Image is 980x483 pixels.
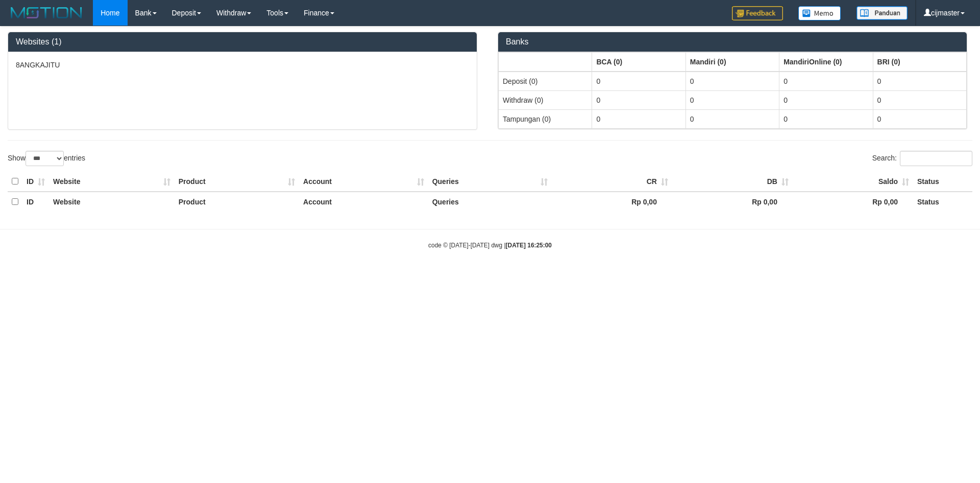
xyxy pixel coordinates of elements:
[49,192,175,212] th: Website
[299,192,428,212] th: Account
[499,52,592,72] th: Group: activate to sort column ascending
[8,151,85,166] label: Show entries
[592,109,685,128] td: 0
[499,109,592,128] td: Tampungan (0)
[798,6,841,20] img: Button%20Memo.svg
[506,242,552,249] strong: [DATE] 16:25:00
[732,6,783,20] img: Feedback.jpg
[672,172,793,192] th: DB
[428,242,552,249] small: code © [DATE]-[DATE] dwg |
[873,52,966,72] th: Group: activate to sort column ascending
[685,52,779,72] th: Group: activate to sort column ascending
[428,192,552,212] th: Queries
[175,192,299,212] th: Product
[26,151,64,166] select: Showentries
[856,6,908,20] img: panduan.png
[685,72,779,91] td: 0
[872,151,972,166] label: Search:
[685,109,779,128] td: 0
[873,72,966,91] td: 0
[779,109,873,128] td: 0
[592,90,685,109] td: 0
[552,172,672,192] th: CR
[299,172,428,192] th: Account
[8,5,85,20] img: MOTION_logo.png
[16,60,469,70] p: 8ANGKAJITU
[506,37,959,47] h3: Banks
[913,172,972,192] th: Status
[22,172,49,192] th: ID
[779,72,873,91] td: 0
[793,172,913,192] th: Saldo
[552,192,672,212] th: Rp 0,00
[428,172,552,192] th: Queries
[672,192,793,212] th: Rp 0,00
[592,52,685,72] th: Group: activate to sort column ascending
[873,90,966,109] td: 0
[175,172,299,192] th: Product
[873,109,966,128] td: 0
[685,90,779,109] td: 0
[16,37,469,47] h3: Websites (1)
[499,72,592,91] td: Deposit (0)
[900,151,972,166] input: Search:
[779,52,873,72] th: Group: activate to sort column ascending
[793,192,913,212] th: Rp 0,00
[49,172,175,192] th: Website
[592,72,685,91] td: 0
[913,192,972,212] th: Status
[499,90,592,109] td: Withdraw (0)
[779,90,873,109] td: 0
[22,192,49,212] th: ID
